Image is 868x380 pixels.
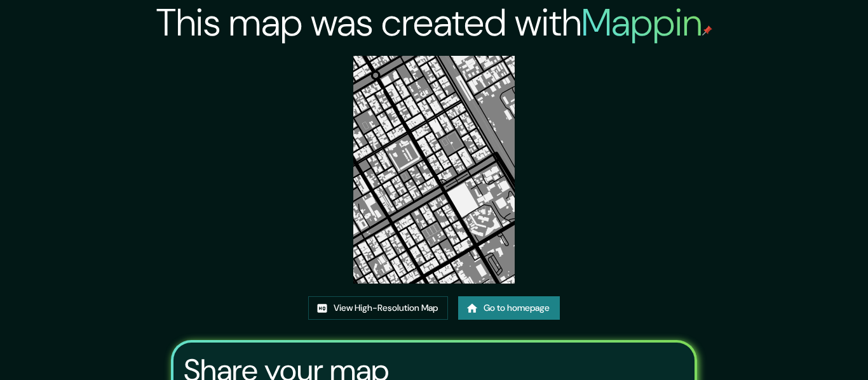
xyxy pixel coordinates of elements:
a: View High-Resolution Map [308,296,448,320]
img: mappin-pin [702,25,712,36]
a: Go to homepage [458,296,560,320]
img: created-map [353,56,515,284]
